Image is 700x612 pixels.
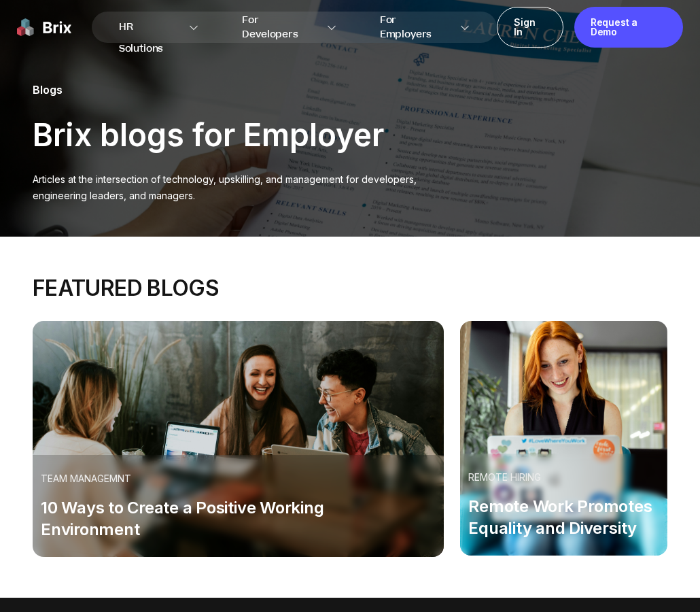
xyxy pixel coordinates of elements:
div: FEATURED BLOGS [33,277,667,299]
div: 10 Ways to Create a Positive Working Environment [41,497,341,541]
span: For Developers [242,13,317,41]
div: Team Managemnt [41,471,436,486]
div: Remote Hiring [468,470,659,485]
div: Remote Work Promotes Equality and Diversity [468,496,659,539]
a: Request a Demo [574,7,683,48]
a: Sign In [497,7,563,48]
p: Articles at the intersection of technology, upskilling, and management for developers, engineerin... [33,171,417,204]
p: Blogs [33,82,417,98]
p: Brix blogs for Employer [33,114,417,155]
span: For Employers [380,13,451,41]
span: HR Solutions [119,16,180,38]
